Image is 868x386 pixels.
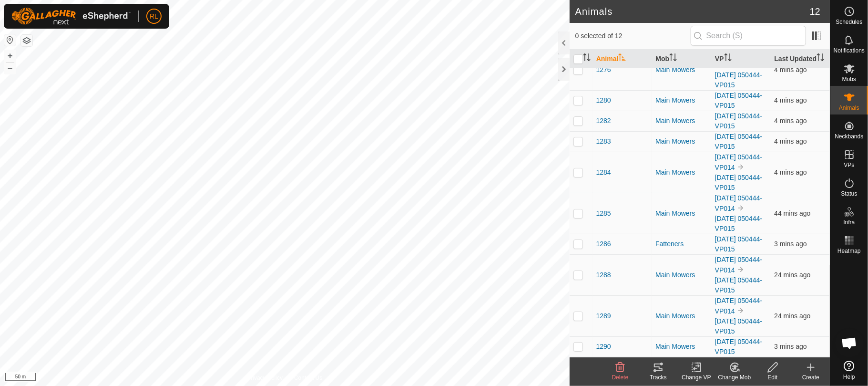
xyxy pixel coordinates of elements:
a: [DATE] 050444-VP015 [715,338,762,355]
span: VPs [844,162,854,168]
span: 1280 [596,95,611,105]
span: 12 Sept 2025, 6:44 am [774,271,810,279]
p-sorticon: Activate to sort [817,55,824,63]
a: [DATE] 050444-VP014 [715,51,762,69]
span: RL [150,11,158,21]
a: [DATE] 050444-VP015 [715,317,762,335]
span: 12 Sept 2025, 7:05 am [774,137,807,145]
button: + [4,50,16,62]
div: Main Mowers [655,342,707,352]
button: Reset Map [4,34,16,46]
span: 1286 [596,239,611,249]
a: [DATE] 050444-VP014 [715,194,762,212]
div: Main Mowers [655,270,707,280]
span: 1289 [596,311,611,321]
a: [DATE] 050444-VP014 [715,153,762,171]
p-sorticon: Activate to sort [724,55,732,63]
a: [DATE] 050444-VP014 [715,297,762,315]
span: 0 selected of 12 [575,31,691,41]
span: Mobs [842,76,856,82]
div: Main Mowers [655,167,707,177]
span: 1285 [596,209,611,219]
span: 12 Sept 2025, 7:06 am [774,343,807,350]
a: [DATE] 050444-VP015 [715,112,762,130]
span: 12 Sept 2025, 7:06 am [774,240,807,248]
a: [DATE] 050444-VP015 [715,92,762,109]
h2: Animals [575,6,810,17]
a: [DATE] 050444-VP015 [715,276,762,294]
a: [DATE] 050444-VP015 [715,235,762,253]
span: 1282 [596,116,611,126]
span: 12 Sept 2025, 7:05 am [774,96,807,104]
button: Map Layers [21,35,32,46]
div: Fatteners [655,239,707,249]
span: Infra [843,219,855,225]
button: – [4,63,16,74]
p-sorticon: Activate to sort [618,55,626,63]
img: to [737,307,745,314]
a: [DATE] 050444-VP014 [715,256,762,274]
img: to [737,204,745,212]
a: [DATE] 050444-VP015 [715,215,762,232]
span: 12 Sept 2025, 7:05 am [774,66,807,73]
div: Open chat [835,329,864,357]
div: Main Mowers [655,209,707,219]
th: Last Updated [770,50,830,68]
span: Status [841,191,857,197]
div: Change VP [677,373,715,382]
div: Change Mob [715,373,754,382]
th: Animal [592,50,652,68]
div: Main Mowers [655,95,707,105]
div: Create [792,373,830,382]
a: Privacy Policy [247,374,283,382]
span: 12 Sept 2025, 7:05 am [774,117,807,125]
span: Delete [612,374,629,381]
span: 1276 [596,65,611,75]
a: [DATE] 050444-VP015 [715,71,762,89]
th: VP [711,50,771,68]
img: to [737,266,745,273]
a: [DATE] 050444-VP015 [715,174,762,191]
span: 1288 [596,270,611,280]
span: 12 Sept 2025, 7:05 am [774,168,807,176]
img: to [737,163,745,171]
a: Help [830,357,868,384]
a: Contact Us [294,374,322,382]
span: 12 [810,4,820,19]
span: 12 Sept 2025, 6:24 am [774,209,810,217]
div: Tracks [639,373,677,382]
input: Search (S) [691,26,806,46]
span: Notifications [834,48,865,53]
img: Gallagher Logo [11,8,131,25]
span: 1283 [596,136,611,146]
div: Main Mowers [655,116,707,126]
span: 12 Sept 2025, 6:45 am [774,312,810,320]
div: Edit [754,373,792,382]
div: Main Mowers [655,65,707,75]
span: Neckbands [835,134,863,139]
th: Mob [652,50,711,68]
p-sorticon: Activate to sort [669,55,677,63]
span: Heatmap [837,248,861,254]
span: 1290 [596,342,611,352]
div: Main Mowers [655,311,707,321]
a: [DATE] 050444-VP015 [715,133,762,150]
span: Animals [839,105,859,111]
span: Help [843,374,855,380]
p-sorticon: Activate to sort [583,55,591,63]
span: Schedules [836,19,862,25]
span: 1284 [596,167,611,177]
div: Main Mowers [655,136,707,146]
